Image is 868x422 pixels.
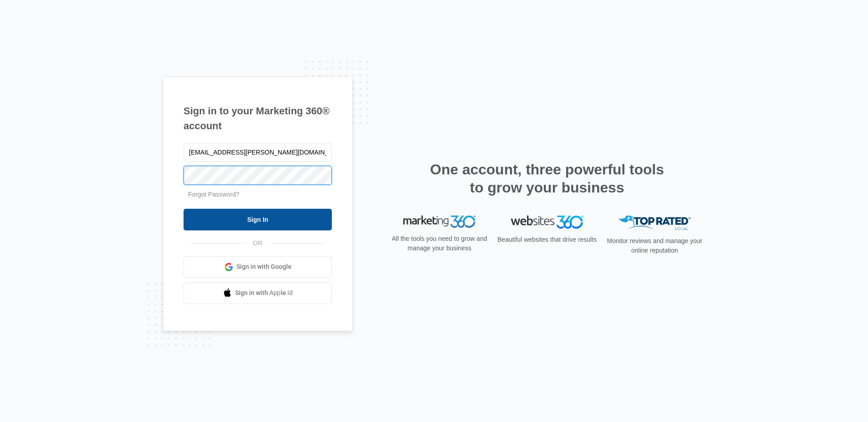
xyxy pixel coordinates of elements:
img: Marketing 360 [403,216,476,228]
span: Sign in with Apple Id [235,288,293,298]
p: Monitor reviews and manage your online reputation [604,236,705,255]
a: Forgot Password? [188,191,240,198]
a: Sign in with Google [184,256,332,278]
a: Sign in with Apple Id [184,282,332,304]
p: All the tools you need to grow and manage your business [389,234,490,253]
input: Sign In [184,209,332,230]
img: Websites 360 [511,216,583,229]
span: OR [247,239,269,248]
input: Email [184,143,332,162]
h2: One account, three powerful tools to grow your business [427,160,667,197]
span: Sign in with Google [236,262,292,272]
img: Top Rated Local [618,216,691,230]
h1: Sign in to your Marketing 360® account [184,103,332,133]
p: Beautiful websites that drive results [496,235,598,244]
